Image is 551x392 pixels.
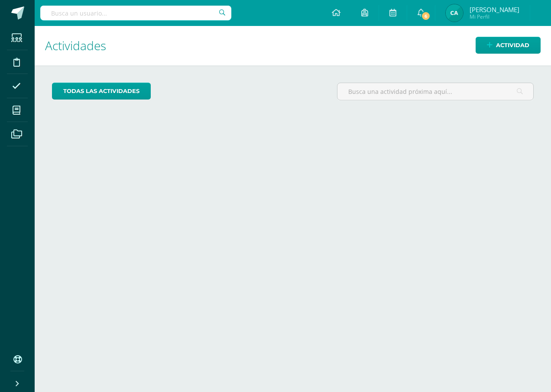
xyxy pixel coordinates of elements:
span: Mi Perfil [470,13,519,20]
input: Busca un usuario... [40,6,231,20]
span: [PERSON_NAME] [470,5,519,14]
input: Busca una actividad próxima aquí... [337,83,533,100]
span: Actividad [496,37,529,53]
span: 6 [421,11,431,21]
a: todas las Actividades [52,83,151,100]
h1: Actividades [45,26,541,65]
img: b7342dc4e91b77b46167f0ff264981b6.png [446,4,463,22]
a: Actividad [476,37,541,54]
